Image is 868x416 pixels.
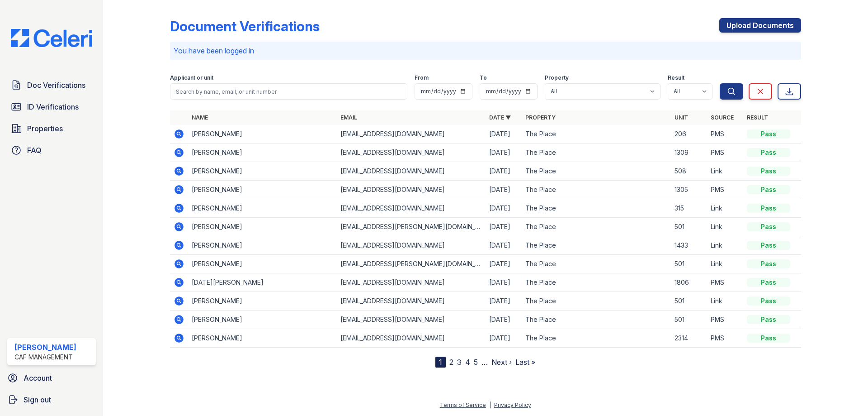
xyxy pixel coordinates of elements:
td: Link [707,255,743,273]
div: Pass [747,167,790,176]
td: PMS [707,181,743,199]
td: [EMAIL_ADDRESS][DOMAIN_NAME] [337,162,486,181]
a: Name [192,114,208,121]
td: [EMAIL_ADDRESS][DOMAIN_NAME] [337,143,486,162]
div: Pass [747,148,790,157]
a: ID Verifications [7,98,96,116]
div: Pass [747,204,790,213]
label: From [415,74,429,81]
td: The Place [522,125,670,143]
td: Link [707,218,743,236]
td: [PERSON_NAME] [188,236,337,255]
a: FAQ [7,141,96,159]
td: [PERSON_NAME] [188,143,337,162]
a: Sign out [4,391,99,409]
td: [EMAIL_ADDRESS][DOMAIN_NAME] [337,273,486,292]
a: 2 [449,358,453,367]
td: 1806 [671,273,707,292]
td: The Place [522,199,670,218]
a: Privacy Policy [494,402,531,408]
td: [PERSON_NAME] [188,199,337,218]
td: [DATE] [486,273,522,292]
td: [DATE] [486,162,522,181]
a: 3 [457,358,462,367]
td: PMS [707,143,743,162]
td: [PERSON_NAME] [188,162,337,181]
td: [EMAIL_ADDRESS][DOMAIN_NAME] [337,236,486,255]
a: 4 [465,358,470,367]
input: Search by name, email, or unit number [170,83,407,100]
div: [PERSON_NAME] [14,342,76,353]
td: 508 [671,162,707,181]
td: The Place [522,292,670,311]
td: The Place [522,218,670,236]
td: [DATE] [486,143,522,162]
td: Link [707,199,743,218]
a: Last » [515,358,535,367]
td: The Place [522,311,670,329]
td: [EMAIL_ADDRESS][DOMAIN_NAME] [337,329,486,348]
div: | [489,402,491,408]
td: [DATE] [486,218,522,236]
div: Pass [747,278,790,287]
a: Source [711,114,734,121]
td: [DATE] [486,125,522,143]
td: [PERSON_NAME] [188,292,337,311]
td: [PERSON_NAME] [188,311,337,329]
td: 501 [671,255,707,273]
a: Account [4,369,99,387]
td: 1305 [671,181,707,199]
td: The Place [522,143,670,162]
div: CAF Management [14,353,76,362]
td: PMS [707,125,743,143]
td: The Place [522,329,670,348]
span: … [481,357,488,368]
td: [DATE] [486,329,522,348]
span: FAQ [27,145,42,156]
a: Property [525,114,556,121]
a: Date ▼ [489,114,511,121]
td: [EMAIL_ADDRESS][DOMAIN_NAME] [337,199,486,218]
td: 1309 [671,143,707,162]
td: Link [707,292,743,311]
td: [DATE] [486,292,522,311]
div: Pass [747,241,790,250]
div: Pass [747,129,790,139]
td: [DATE][PERSON_NAME] [188,273,337,292]
td: The Place [522,236,670,255]
div: Pass [747,259,790,268]
a: Upload Documents [719,18,801,33]
label: Applicant or unit [170,74,213,81]
div: 1 [435,357,446,368]
td: 2314 [671,329,707,348]
td: 501 [671,311,707,329]
td: 206 [671,125,707,143]
td: [PERSON_NAME] [188,329,337,348]
td: PMS [707,329,743,348]
td: [DATE] [486,181,522,199]
label: To [480,74,487,81]
td: Link [707,162,743,181]
td: PMS [707,273,743,292]
a: Terms of Service [440,402,486,408]
span: Properties [27,123,63,134]
td: [DATE] [486,236,522,255]
td: [PERSON_NAME] [188,181,337,199]
td: [EMAIL_ADDRESS][PERSON_NAME][DOMAIN_NAME] [337,218,486,236]
td: [EMAIL_ADDRESS][DOMAIN_NAME] [337,292,486,311]
td: [DATE] [486,311,522,329]
td: PMS [707,311,743,329]
td: [PERSON_NAME] [188,125,337,143]
a: Unit [675,114,688,121]
div: Pass [747,185,790,194]
a: Doc Verifications [7,76,96,94]
span: Sign out [24,394,51,405]
td: The Place [522,273,670,292]
td: [EMAIL_ADDRESS][PERSON_NAME][DOMAIN_NAME] [337,255,486,273]
td: [DATE] [486,255,522,273]
p: You have been logged in [174,45,797,56]
td: [PERSON_NAME] [188,218,337,236]
td: Link [707,236,743,255]
td: The Place [522,181,670,199]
